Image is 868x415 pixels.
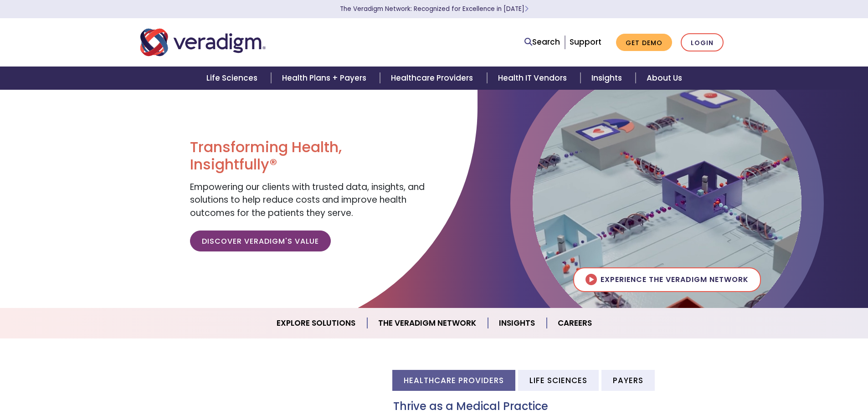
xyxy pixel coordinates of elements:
[271,67,380,90] a: Health Plans + Payers
[140,27,266,57] img: Veradigm logo
[266,312,367,335] a: Explore Solutions
[681,33,724,52] a: Login
[487,67,580,90] a: Health IT Vendors
[190,231,331,251] a: Discover Veradigm's Value
[570,36,601,47] a: Support
[616,34,672,51] a: Get Demo
[488,312,547,335] a: Insights
[524,5,529,13] span: Learn More
[636,67,693,90] a: About Us
[524,36,560,48] a: Search
[190,181,425,219] span: Empowering our clients with trusted data, insights, and solutions to help reduce costs and improv...
[195,67,271,90] a: Life Sciences
[518,370,599,390] li: Life Sciences
[392,370,515,390] li: Healthcare Providers
[340,5,529,13] a: The Veradigm Network: Recognized for Excellence in [DATE]Learn More
[380,67,487,90] a: Healthcare Providers
[547,312,603,335] a: Careers
[393,400,728,413] h3: Thrive as a Medical Practice
[367,312,488,335] a: The Veradigm Network
[601,370,655,390] li: Payers
[190,138,427,174] h1: Transforming Health, Insightfully®
[580,67,636,90] a: Insights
